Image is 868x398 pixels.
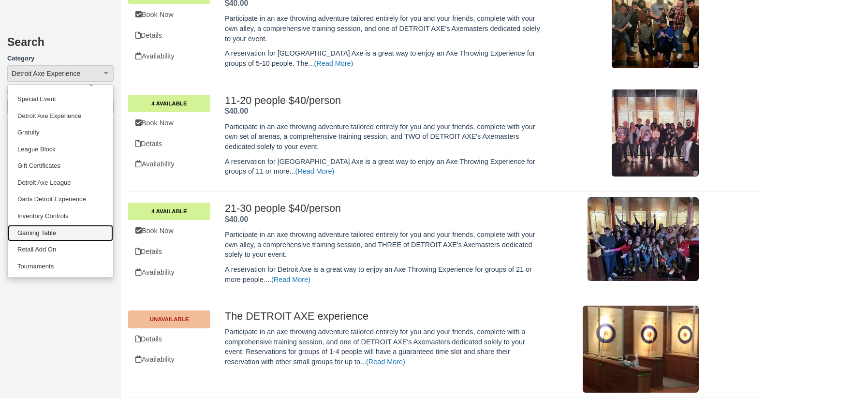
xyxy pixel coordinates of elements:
a: (Read More) [314,59,353,67]
a: 4 Available [128,95,210,112]
img: M9-1 [583,306,699,393]
a: Availability [128,46,210,66]
h2: Search [7,36,114,54]
a: Unavailable. [128,350,210,369]
p: Participate in an axe throwing adventure tailored entirely for you and your friends, complete wit... [225,14,541,44]
h2: 21-30 people $40/person [225,203,541,214]
a: Details [128,329,210,349]
strong: Price: $40 [225,215,248,223]
a: Detroit Axe Experience [8,108,113,125]
a: Special Event [8,91,113,108]
button: Detroit Axe Experience [7,65,114,82]
span: $40.00 [225,107,248,115]
a: (Read More) [295,167,335,175]
a: Inventory Controls [8,208,113,225]
label: Category [7,54,114,63]
a: Details [128,134,210,154]
a: Gift Certificates [8,158,113,175]
a: Availability [128,263,210,282]
h2: 11-20 people $40/person [225,95,541,106]
a: Gratuity [8,124,113,141]
a: Book Now [128,221,210,241]
a: (Read More) [271,276,310,283]
a: Book Now [128,113,210,133]
p: A reservation for Detroit Axe is a great way to enjoy an Axe Throwing Experience for groups of 21... [225,265,541,284]
strong: Price: $40 [225,107,248,115]
a: League Block [8,141,113,158]
a: Unavailable [128,310,210,328]
img: M140-1 [612,89,699,177]
p: Participate in an axe throwing adventure tailored entirely for you and your friends, complete wit... [225,122,541,152]
a: Retail Add On [8,241,113,258]
a: Darts Detroit Experience [8,191,113,208]
span: Detroit Axe Experience [12,69,80,78]
a: Book Now [128,5,210,25]
a: Tournaments [8,258,113,275]
img: M178-1 [588,197,699,281]
a: Details [128,26,210,45]
a: 4 Available [128,203,210,220]
span: $40.00 [225,215,248,223]
a: Gaming Table [8,225,113,242]
p: A reservation for [GEOGRAPHIC_DATA] Axe is a great way to enjoy an Axe Throwing Experience for gr... [225,157,541,177]
h2: The DETROIT AXE experience [225,310,541,322]
p: Participate in an axe throwing adventure tailored entirely for you and your friends, complete wit... [225,230,541,260]
a: (Read More) [366,358,405,366]
a: Detroit Axe League [8,175,113,192]
a: Availability [128,154,210,174]
a: Details [128,242,210,262]
p: A reservation for [GEOGRAPHIC_DATA] Axe is a great way to enjoy an Axe Throwing Experience for gr... [225,48,541,68]
p: Participate in an axe throwing adventure tailored entirely for you and your friends, complete wit... [225,327,541,367]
